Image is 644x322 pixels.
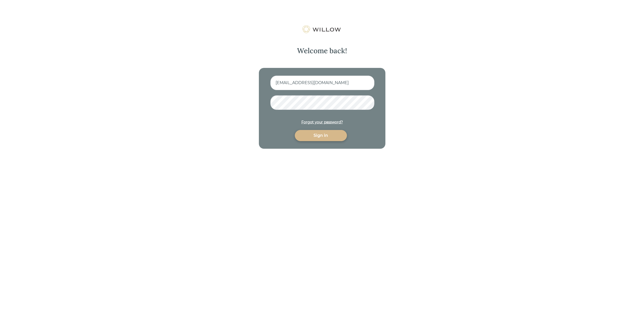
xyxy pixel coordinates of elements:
[295,130,347,141] button: Sign in
[363,100,369,106] keeper-lock: Open Keeper Popup
[301,132,341,139] div: Sign in
[297,46,347,55] div: Welcome back!
[270,75,375,90] input: Email address
[301,120,343,125] div: Forgot your password?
